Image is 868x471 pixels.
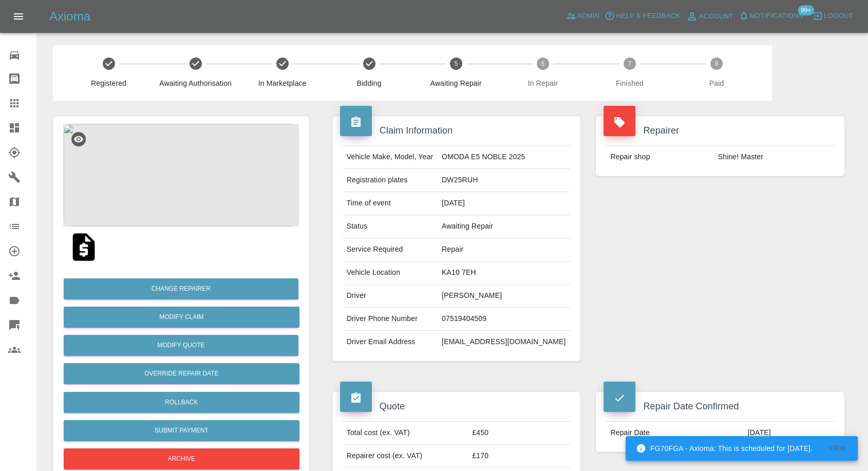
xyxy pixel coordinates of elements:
button: Open drawer [6,4,31,29]
span: Bidding [330,78,408,88]
span: Awaiting Authorisation [156,78,235,88]
text: 6 [541,60,544,67]
td: Repair shop [606,146,713,168]
td: Total cost (ex. VAT) [343,422,468,445]
span: 99+ [798,5,814,15]
td: [DATE] [438,192,570,215]
button: Change Repairer [64,278,298,299]
td: £450 [468,422,570,445]
td: OMODA E5 NOBLE 2025 [438,146,570,169]
span: Admin [577,10,600,22]
button: Modify Quote [64,335,298,356]
td: Repairer cost (ex. VAT) [343,445,468,468]
span: Paid [677,78,756,88]
span: Awaiting Repair [417,78,495,88]
button: Logout [810,8,856,24]
span: Finished [590,78,669,88]
span: Help & Feedback [616,10,680,22]
td: KA10 7EH [438,261,570,285]
span: Account [699,11,733,23]
h4: Claim Information [340,124,573,138]
button: Archive [64,448,299,469]
button: View [821,441,854,457]
h5: Axioma [49,8,90,25]
span: In Marketplace [243,78,322,88]
h4: Repairer [603,124,837,138]
text: 7 [628,60,631,67]
td: Driver Phone Number [343,308,438,331]
td: Vehicle Make, Model, Year [343,146,438,169]
td: DW25RUH [438,169,570,192]
td: [DATE] [744,422,834,444]
td: Shine! Master [714,146,834,168]
td: Status [343,215,438,238]
td: [EMAIL_ADDRESS][DOMAIN_NAME] [438,331,570,353]
a: Admin [563,8,602,24]
img: e6a4e542-6923-4687-8d2d-731fff8ed92b [63,124,299,227]
td: Driver Email Address [343,331,438,353]
a: Modify Claim [64,307,299,328]
div: FG70FGA - Axioma: This is scheduled for [DATE]. [636,439,813,458]
img: original/9ace8f81-ff93-4cdc-8fb8-72db875a8a43 [67,231,100,263]
td: Time of event [343,192,438,215]
td: £170 [468,445,570,468]
td: Driver [343,285,438,308]
text: 5 [454,60,458,67]
span: Logout [824,10,853,22]
td: 07519404509 [438,308,570,331]
span: Registered [69,78,148,88]
button: Rollback [64,392,299,413]
td: [PERSON_NAME] [438,285,570,308]
text: 8 [715,60,719,67]
td: Awaiting Repair [438,215,570,238]
td: Repair [438,238,570,261]
td: Repair Date [606,422,743,444]
h4: Repair Date Confirmed [603,400,837,413]
button: Submit Payment [64,420,299,441]
button: Notifications [736,8,806,24]
h4: Quote [340,400,573,413]
span: Notifications [750,10,803,22]
button: Help & Feedback [602,8,683,24]
a: Account [683,8,736,25]
button: Override Repair Date [64,363,299,384]
td: Service Required [343,238,438,261]
span: In Repair [503,78,582,88]
td: Registration plates [343,169,438,192]
td: Vehicle Location [343,261,438,285]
